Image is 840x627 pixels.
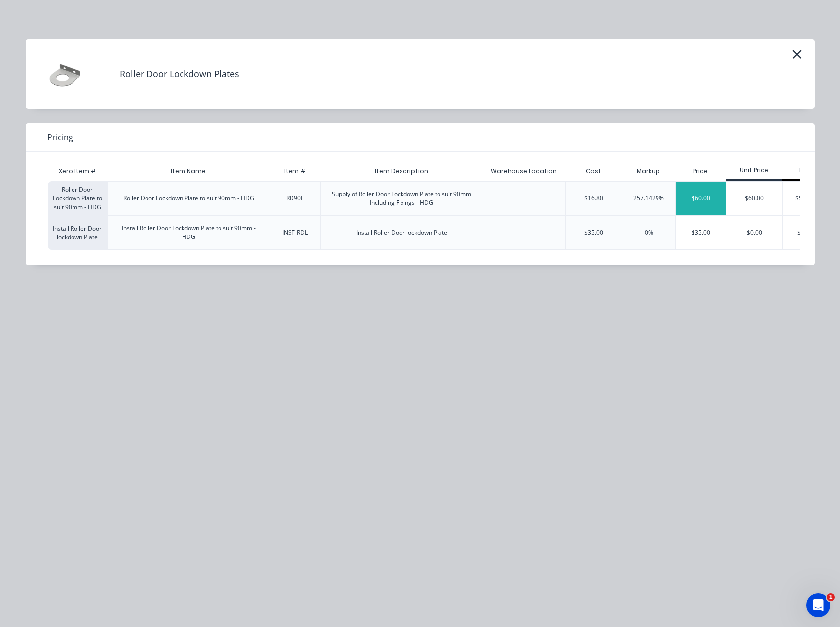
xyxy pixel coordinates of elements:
[584,228,603,237] div: $35.00
[827,593,835,601] span: 1
[282,228,308,237] div: INST-RDL
[726,182,782,215] div: $60.00
[48,215,107,250] div: Install Roller Door lockdown Plate
[783,182,826,215] div: $50.00
[329,190,475,207] div: Supply of Roller Door Lockdown Plate to suit 90mm Including Fixings - HDG
[726,166,782,175] div: Unit Price
[633,194,664,203] div: 257.1429%
[676,216,726,249] div: $35.00
[782,166,826,175] div: 1 - 5
[806,593,830,617] iframe: Intercom live chat
[483,159,565,184] div: Warehouse Location
[726,216,782,249] div: $0.00
[47,131,73,143] span: Pricing
[123,194,254,203] div: Roller Door Lockdown Plate to suit 90mm - HDG
[675,161,726,181] div: Price
[105,65,254,83] h4: Roller Door Lockdown Plates
[286,194,304,203] div: RD90L
[645,228,653,237] div: 0%
[276,159,314,184] div: Item #
[356,228,447,237] div: Install Roller Door lockdown Plate
[565,161,622,181] div: Cost
[584,194,603,203] div: $16.80
[48,181,107,215] div: Roller Door Lockdown Plate to suit 90mm - HDG
[115,224,262,241] div: Install Roller Door Lockdown Plate to suit 90mm - HDG
[783,216,826,249] div: $0.00
[48,161,107,181] div: Xero Item #
[622,161,676,181] div: Markup
[163,159,214,184] div: Item Name
[40,49,90,99] img: Roller Door Lockdown Plates
[676,182,726,215] div: $60.00
[367,159,436,184] div: Item Description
